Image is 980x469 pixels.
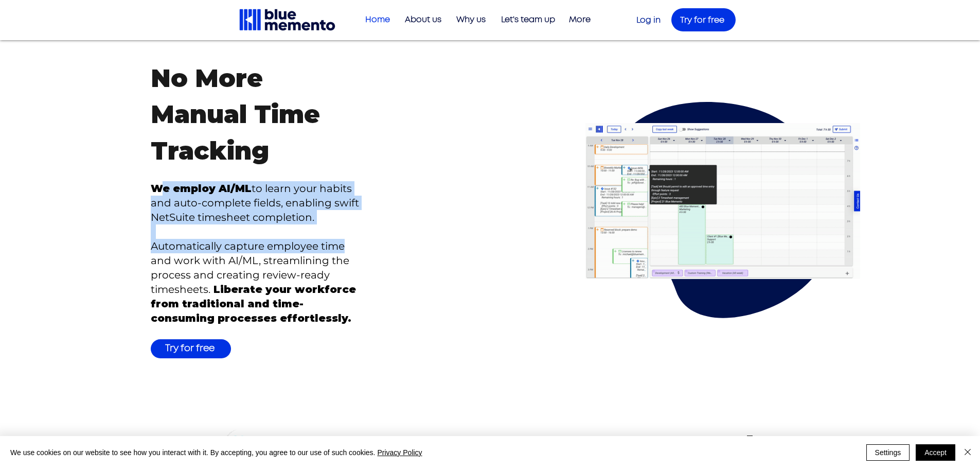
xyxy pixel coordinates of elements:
[496,11,560,28] p: Let's team up
[961,444,974,461] button: Close
[151,339,231,358] a: Try for free
[866,444,910,461] button: Settings
[585,123,860,279] img: gif bluememento timesheet
[151,63,320,165] span: No More Manual Time Tracking
[680,16,724,24] span: Try for free
[961,446,974,458] img: Close
[451,11,491,28] p: Why us
[636,16,661,24] a: Log in
[238,8,336,32] img: Blue Memento black logo
[10,448,422,457] span: We use cookies on our website to see how you interact with it. By accepting, you agree to our use...
[165,344,215,353] span: Try for free
[377,448,422,457] a: Privacy Policy
[356,11,596,28] nav: Site
[356,11,395,28] a: Home
[151,182,252,195] span: We employ AI/ML
[360,11,395,28] p: Home
[916,444,955,461] button: Accept
[564,11,596,28] p: More
[400,11,447,28] p: About us
[671,8,736,31] a: Try for free
[151,240,356,324] span: Automatically capture employee time and work with AI/ML, streamlining the process and creating re...
[151,283,356,324] span: Liberate your workforce from traditional and time-consuming processes effortlessly.
[491,11,560,28] a: Let's team up
[447,11,491,28] a: Why us
[395,11,447,28] a: About us
[151,182,359,223] span: to learn your habits and auto-complete fields, enabling swift NetSuite timesheet completion.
